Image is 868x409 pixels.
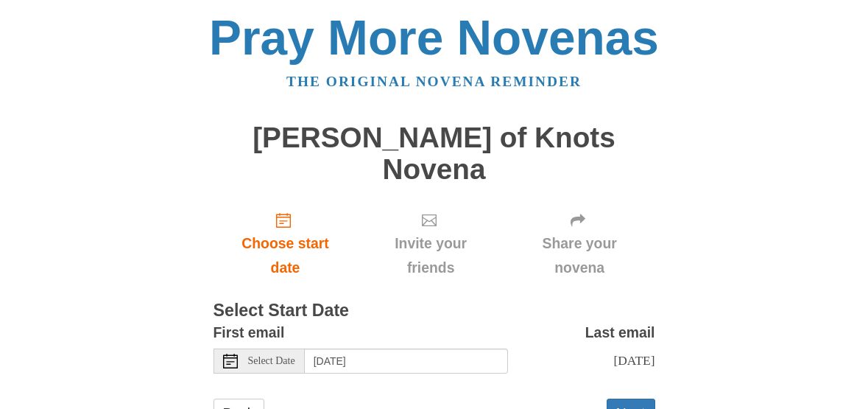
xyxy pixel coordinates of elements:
[585,321,655,345] label: Last email
[214,200,358,287] a: Choose start date
[372,231,489,280] span: Invite your friends
[214,321,285,345] label: First email
[519,231,641,280] span: Share your novena
[214,122,655,185] h1: [PERSON_NAME] of Knots Novena
[214,301,655,321] h3: Select Start Date
[248,356,295,366] span: Select Date
[286,74,582,89] a: The original novena reminder
[228,231,343,280] span: Choose start date
[357,200,504,287] div: Click "Next" to confirm your start date first.
[613,353,654,368] span: [DATE]
[209,10,659,65] a: Pray More Novenas
[504,200,655,287] div: Click "Next" to confirm your start date first.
